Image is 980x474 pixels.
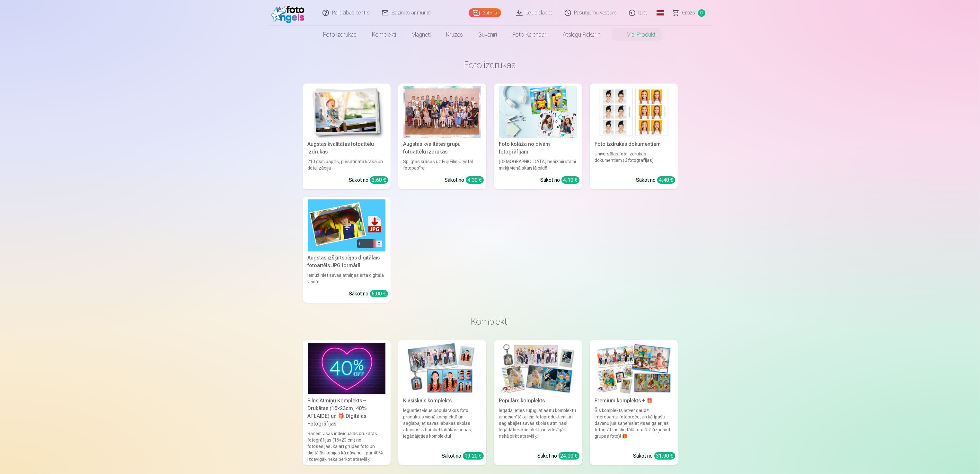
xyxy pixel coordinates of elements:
[654,452,675,460] div: 31,90 €
[401,158,484,171] div: Spilgtas krāsas uz Fuji Film Crystal fotopapīra
[592,151,675,171] div: Universālas foto izdrukas dokumentiem (6 fotogrāfijas)
[445,176,484,184] div: Sākot no
[404,26,439,44] a: Magnēti
[494,340,582,465] a: Populārs komplektsPopulārs komplektsIegādājieties rūpīgi atlasītu komplektu ar iecienītākajiem fo...
[559,452,579,460] div: 24,00 €
[609,26,665,44] a: Visi produkti
[305,140,388,156] div: Augstas kvalitātes fotoattēlu izdrukas
[698,9,705,17] span: 0
[561,176,579,184] div: 4,10 €
[590,340,678,465] a: Premium komplekts + 🎁 Premium komplekts + 🎁Šis komplekts ietver daudz interesantu fotopreču, un k...
[463,452,484,460] div: 19,20 €
[592,397,675,405] div: Premium komplekts + 🎁
[308,343,385,394] img: Pilns Atmiņu Komplekts – Drukātas (15×23cm, 40% ATLAIDE) un 🎁 Digitālas Fotogrāfijas
[370,290,388,297] div: 6,00 €
[595,343,673,394] img: Premium komplekts + 🎁
[316,26,365,44] a: Foto izdrukas
[401,140,484,156] div: Augstas kvalitātes grupu fotoattēlu izdrukas
[590,83,678,189] a: Foto izdrukas dokumentiemFoto izdrukas dokumentiemUniversālas foto izdrukas dokumentiem (6 fotogr...
[305,158,388,171] div: 210 gsm papīrs, piesātināta krāsa un detalizācija
[303,197,391,303] a: Augstas izšķirtspējas digitālais fotoattēls JPG formātāAugstas izšķirtspējas digitālais fotoattēl...
[592,140,675,148] div: Foto izdrukas dokumentiem
[439,26,471,44] a: Krūzes
[555,26,609,44] a: Atslēgu piekariņi
[370,176,388,184] div: 3,60 €
[505,26,555,44] a: Foto kalendāri
[398,340,486,465] a: Klasiskais komplektsKlasiskais komplektsIegūstiet visus populārākos foto produktus vienā komplekt...
[365,26,404,44] a: Komplekti
[305,272,388,285] div: Iemūžiniet savas atmiņas ērtā digitālā veidā
[271,3,308,23] img: /fa1
[499,86,577,138] img: Foto kolāža no divām fotogrāfijām
[497,407,579,447] div: Iegādājieties rūpīgi atlasītu komplektu ar iecienītākajiem fotoproduktiem un saglabājiet savas sk...
[499,343,577,394] img: Populārs komplekts
[308,316,673,327] h3: Komplekti
[682,9,695,17] span: Grozs
[657,176,675,184] div: 4,40 €
[466,176,484,184] div: 4,30 €
[541,176,579,184] div: Sākot no
[592,407,675,447] div: Šis komplekts ietver daudz interesantu fotopreču, un kā īpašu dāvanu jūs saņemsiet visas galerija...
[305,397,388,428] div: Pilns Atmiņu Komplekts – Drukātas (15×23cm, 40% ATLAIDE) un 🎁 Digitālas Fotogrāfijas
[303,83,391,189] a: Augstas kvalitātes fotoattēlu izdrukasAugstas kvalitātes fotoattēlu izdrukas210 gsm papīrs, piesā...
[633,452,675,460] div: Sākot no
[305,430,388,462] div: Saņem visas individuālās drukātās fotogrāfijas (15×23 cm) no fotosesijas, kā arī grupas foto un d...
[497,140,579,156] div: Foto kolāža no divām fotogrāfijām
[308,86,385,138] img: Augstas kvalitātes fotoattēlu izdrukas
[349,290,388,298] div: Sākot no
[308,199,385,251] img: Augstas izšķirtspējas digitālais fotoattēls JPG formātā
[469,8,501,17] a: Galerija
[303,340,391,465] a: Pilns Atmiņu Komplekts – Drukātas (15×23cm, 40% ATLAIDE) un 🎁 Digitālas Fotogrāfijas Pilns Atmiņu...
[401,407,484,447] div: Iegūstiet visus populārākos foto produktus vienā komplektā un saglabājiet savas labākās skolas at...
[305,254,388,269] div: Augstas izšķirtspējas digitālais fotoattēls JPG formātā
[497,158,579,171] div: [DEMOGRAPHIC_DATA] neaizmirstami mirkļi vienā skaistā bildē
[497,397,579,405] div: Populārs komplekts
[494,83,582,189] a: Foto kolāža no divām fotogrāfijāmFoto kolāža no divām fotogrāfijām[DEMOGRAPHIC_DATA] neaizmirstam...
[398,83,486,189] a: Augstas kvalitātes grupu fotoattēlu izdrukasSpilgtas krāsas uz Fuji Film Crystal fotopapīraSākot ...
[403,343,481,394] img: Klasiskais komplekts
[401,397,484,405] div: Klasiskais komplekts
[471,26,505,44] a: Suvenīri
[595,86,673,138] img: Foto izdrukas dokumentiem
[442,452,484,460] div: Sākot no
[308,59,673,71] h3: Foto izdrukas
[538,452,579,460] div: Sākot no
[636,176,675,184] div: Sākot no
[349,176,388,184] div: Sākot no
